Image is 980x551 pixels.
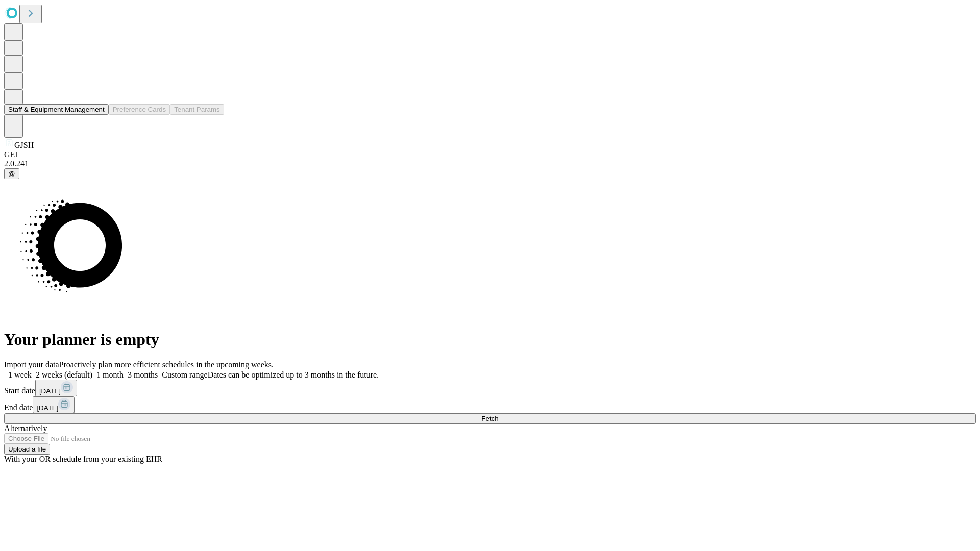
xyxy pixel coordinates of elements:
span: Proactively plan more efficient schedules in the upcoming weeks. [59,360,274,369]
span: Fetch [481,415,498,422]
div: Start date [4,380,976,396]
h1: Your planner is empty [4,330,976,349]
button: @ [4,168,19,179]
span: [DATE] [37,404,58,412]
div: End date [4,396,976,413]
span: Import your data [4,360,59,369]
button: Preference Cards [109,104,170,115]
button: [DATE] [35,380,77,396]
span: GJSH [14,141,34,149]
span: With your OR schedule from your existing EHR [4,455,162,463]
button: [DATE] [33,396,75,413]
button: Upload a file [4,444,50,455]
span: [DATE] [39,387,61,395]
span: 2 weeks (default) [36,370,92,379]
button: Fetch [4,413,976,424]
span: 1 week [8,370,32,379]
span: 1 month [96,370,124,379]
button: Tenant Params [170,104,224,115]
span: @ [8,170,15,178]
span: Dates can be optimized up to 3 months in the future. [208,370,379,379]
div: 2.0.241 [4,159,976,168]
button: Staff & Equipment Management [4,104,109,115]
span: 3 months [128,370,158,379]
span: Custom range [162,370,207,379]
span: Alternatively [4,424,47,433]
div: GEI [4,150,976,159]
